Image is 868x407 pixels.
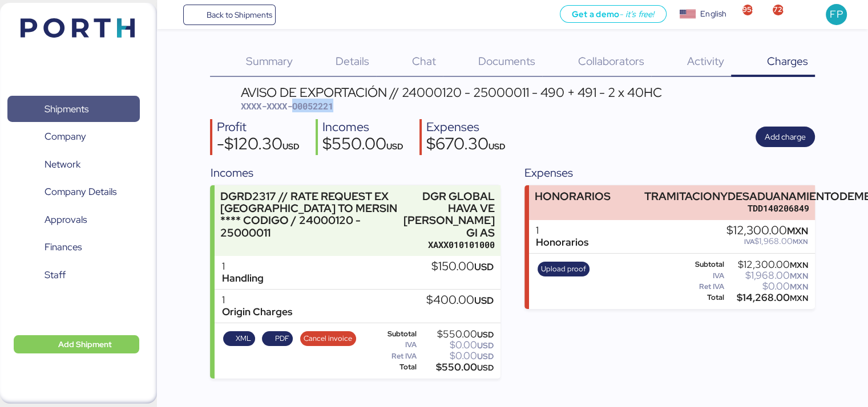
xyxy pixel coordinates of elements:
div: AVISO DE EXPORTACIÓN // 24000120 - 25000011 - 490 + 491 - 2 x 40HC [241,86,662,99]
div: Total [370,363,417,371]
span: USD [386,141,403,152]
span: Approvals [45,211,87,228]
div: $0.00 [419,352,494,360]
div: DGRD2317 // RATE REQUEST EX [GEOGRAPHIC_DATA] TO MERSIN **** CODIGO / 24000120 - 25000011 [220,190,398,239]
span: MXN [790,282,808,292]
div: Ret IVA [370,352,417,360]
span: Add charge [765,130,806,144]
div: $14,268.00 [726,294,808,302]
div: $400.00 [426,294,494,307]
button: Cancel invoice [300,331,356,346]
span: Documents [478,54,535,68]
div: $670.30 [426,136,506,155]
span: USD [477,340,494,351]
div: $1,968.00 [726,237,808,246]
span: Company [45,128,86,145]
button: XML [223,331,255,346]
button: Add charge [756,127,815,147]
span: USD [474,294,494,307]
div: $12,300.00 [726,261,808,269]
a: Company [7,124,140,150]
span: Add Shipment [58,337,112,351]
span: MXN [790,271,808,281]
div: $550.00 [419,363,494,372]
span: Chat [411,54,435,68]
span: Company Details [45,184,116,200]
div: Origin Charges [221,306,292,318]
span: USD [488,141,506,152]
span: Collaborators [578,54,644,68]
div: IVA [685,272,724,280]
span: Staff [45,267,66,283]
div: HONORARIOS [535,190,611,202]
span: USD [477,329,494,340]
span: Cancel invoice [304,332,352,345]
button: Upload proof [538,262,590,276]
div: $150.00 [431,261,494,273]
div: TDD140206849 [644,202,809,214]
span: Upload proof [541,263,586,275]
div: Incomes [322,119,403,136]
div: 1 [221,294,292,306]
span: FP [830,7,842,22]
div: XAXX010101000 [403,239,495,251]
span: Summary [246,54,293,68]
div: Subtotal [370,330,417,338]
span: USD [477,363,494,373]
button: Menu [164,5,183,25]
div: $1,968.00 [726,271,808,280]
div: -$120.30 [217,136,300,155]
a: Back to Shipments [183,5,276,25]
div: 1 [536,225,588,237]
div: Incomes [210,164,500,181]
div: $12,300.00 [726,225,808,237]
div: Ret IVA [685,283,724,291]
span: USD [474,261,494,273]
span: Activity [687,54,724,68]
span: XXXX-XXXX-O0052221 [241,100,333,112]
span: MXN [790,260,808,270]
div: Subtotal [685,261,724,268]
div: Honorarios [536,237,588,249]
a: Staff [7,262,140,288]
div: Expenses [426,119,506,136]
div: TRAMITACIONYDESADUANAMIENTODEMERCANCIAS [644,190,809,202]
span: Details [336,54,369,68]
div: $550.00 [322,136,403,155]
a: Finances [7,234,140,261]
a: Approvals [7,206,140,233]
span: USD [477,351,494,361]
span: USD [282,141,300,152]
span: XML [236,332,251,345]
span: Finances [45,239,82,255]
span: MXN [793,237,808,246]
a: Network [7,151,140,177]
div: Handling [221,272,263,284]
div: IVA [370,341,417,349]
a: Shipments [7,96,140,122]
span: PDF [275,332,289,345]
div: English [700,8,726,20]
button: Add Shipment [14,335,139,353]
div: Total [685,294,724,302]
div: $550.00 [419,330,494,339]
span: Charges [766,54,808,68]
div: $0.00 [419,341,494,349]
span: Back to Shipments [206,8,272,22]
div: DGR GLOBAL HAVA VE [PERSON_NAME] GI AS [403,190,495,239]
span: Network [45,156,80,173]
div: Expenses [524,164,814,181]
button: PDF [262,331,293,346]
span: MXN [787,225,808,237]
span: MXN [790,293,808,303]
span: IVA [744,237,754,246]
div: Profit [217,119,300,136]
div: $0.00 [726,282,808,291]
div: 1 [221,261,263,272]
span: Shipments [45,101,88,117]
a: Company Details [7,179,140,205]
